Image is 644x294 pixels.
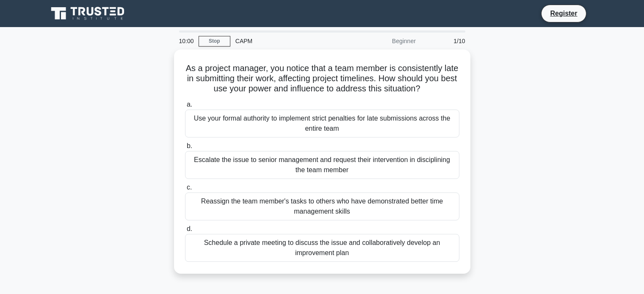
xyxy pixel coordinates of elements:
[187,225,192,232] span: d.
[199,36,230,47] a: Stop
[230,33,347,49] div: CAPM
[174,33,199,49] div: 10:00
[347,33,421,49] div: Beginner
[184,63,460,94] h5: As a project manager, you notice that a team member is consistently late in submitting their work...
[187,142,192,149] span: b.
[421,33,470,49] div: 1/10
[185,192,459,220] div: Reassign the team member's tasks to others who have demonstrated better time management skills
[545,8,582,19] a: Register
[185,151,459,179] div: Escalate the issue to senior management and request their intervention in disciplining the team m...
[185,110,459,137] div: Use your formal authority to implement strict penalties for late submissions across the entire team
[187,184,192,191] span: c.
[185,234,459,262] div: Schedule a private meeting to discuss the issue and collaboratively develop an improvement plan
[187,101,192,108] span: a.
